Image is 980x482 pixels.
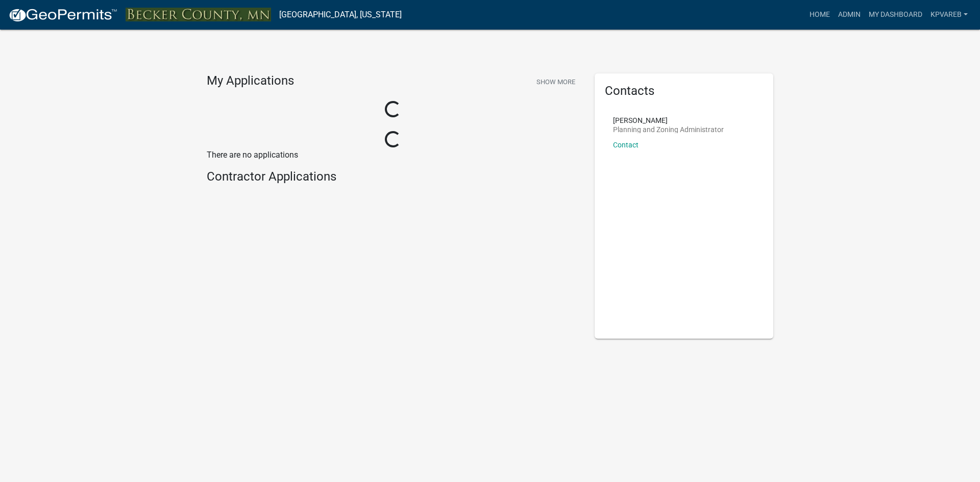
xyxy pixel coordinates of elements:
a: kpvareb [926,5,972,24]
a: [GEOGRAPHIC_DATA], [US_STATE] [279,6,402,23]
button: Show More [532,73,579,90]
h4: My Applications [207,73,294,89]
p: There are no applications [207,149,579,161]
a: Home [805,5,834,24]
h5: Contacts [605,84,763,98]
img: Becker County, Minnesota [126,8,271,21]
wm-workflow-list-section: Contractor Applications [207,169,579,188]
a: My Dashboard [865,5,926,24]
a: Contact [613,141,639,149]
p: Planning and Zoning Administrator [613,126,724,133]
a: Admin [834,5,865,24]
h4: Contractor Applications [207,169,579,184]
p: [PERSON_NAME] [613,117,724,124]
